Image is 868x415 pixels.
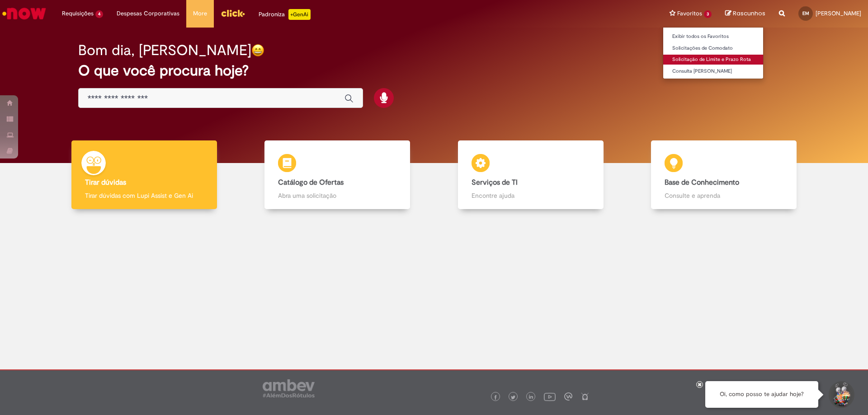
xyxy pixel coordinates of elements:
[663,66,763,76] a: Consulta [PERSON_NAME]
[434,140,627,210] a: Serviços de TI Encontre ajuda
[677,9,702,18] span: Favoritos
[663,55,763,65] a: Solicitação de Limite e Prazo Rota
[581,392,589,401] img: logo_footer_naosei.png
[564,392,572,401] img: logo_footer_workplace.png
[78,63,790,79] h2: O que você procura hoje?
[665,191,783,200] p: Consulte e aprenda
[221,6,245,20] img: click_logo_yellow_360x200.png
[529,395,533,400] img: logo_footer_linkedin.png
[117,9,179,18] span: Despesas Corporativas
[95,10,103,18] span: 4
[663,43,763,53] a: Solicitações de Comodato
[47,140,241,210] a: Tirar dúvidas Tirar dúvidas com Lupi Assist e Gen Ai
[802,10,809,16] span: EM
[278,191,396,200] p: Abra uma solicitação
[511,395,515,400] img: logo_footer_twitter.png
[472,191,590,200] p: Encontre ajuda
[733,9,765,18] span: Rascunhos
[704,10,712,18] span: 3
[544,391,556,402] img: logo_footer_youtube.png
[663,32,763,42] a: Exibir todos os Favoritos
[259,9,311,20] div: Padroniza
[627,140,821,210] a: Base de Conhecimento Consulte e aprenda
[663,27,764,79] ul: Favoritos
[278,178,344,187] b: Catálogo de Ofertas
[493,395,498,400] img: logo_footer_facebook.png
[263,379,315,397] img: logo_footer_ambev_rotulo_gray.png
[62,9,94,18] span: Requisições
[251,44,264,57] img: happy-face.png
[1,5,47,23] img: ServiceNow
[725,9,765,18] a: Rascunhos
[665,178,739,187] b: Base de Conhecimento
[78,42,251,58] h2: Bom dia, [PERSON_NAME]
[816,9,861,17] span: [PERSON_NAME]
[241,140,434,210] a: Catálogo de Ofertas Abra uma solicitação
[705,381,818,408] div: Oi, como posso te ajudar hoje?
[85,178,126,187] b: Tirar dúvidas
[472,178,518,187] b: Serviços de TI
[288,9,311,20] p: +GenAi
[827,381,854,408] button: Iniciar Conversa de Suporte
[85,191,203,200] p: Tirar dúvidas com Lupi Assist e Gen Ai
[193,9,207,18] span: More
